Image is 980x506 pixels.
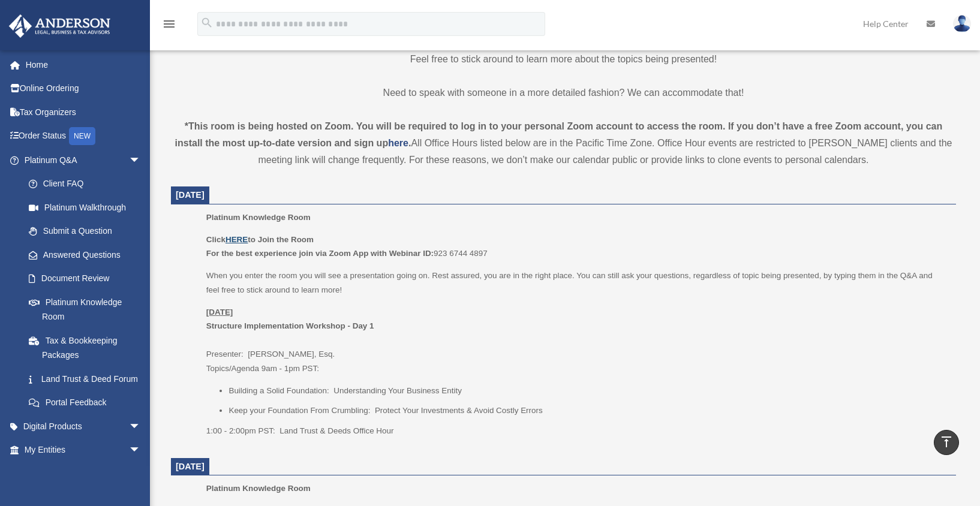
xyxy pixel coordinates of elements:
[17,172,159,196] a: Client FAQ
[17,243,159,267] a: Answered Questions
[17,195,159,219] a: Platinum Walkthrough
[229,403,948,418] li: Keep your Foundation From Crumbling: Protect Your Investments & Avoid Costly Errors
[206,308,233,317] u: [DATE]
[8,100,159,124] a: Tax Organizers
[129,148,153,173] span: arrow_drop_down
[175,121,943,148] strong: *This room is being hosted on Zoom. You will be required to log in to your personal Zoom account ...
[129,438,153,463] span: arrow_drop_down
[162,21,176,31] a: menu
[206,484,311,493] span: Platinum Knowledge Room
[5,14,114,38] img: Anderson Advisors Platinum Portal
[206,321,374,330] b: Structure Implementation Workshop - Day 1
[226,235,248,244] a: HERE
[171,34,956,68] p: When you enter the room, you may see a presentation going on. Rest assured, you are in the right ...
[171,85,956,101] p: Need to speak with someone in a more detailed fashion? We can accommodate that!
[69,127,95,145] div: NEW
[17,329,159,367] a: Tax & Bookkeeping Packages
[8,124,159,149] a: Order StatusNEW
[206,213,311,222] span: Platinum Knowledge Room
[206,305,948,376] p: Presenter: [PERSON_NAME], Esq. Topics/Agenda 9am - 1pm PST:
[129,414,153,439] span: arrow_drop_down
[162,17,176,31] i: menu
[8,414,159,438] a: Digital Productsarrow_drop_down
[8,462,159,486] a: My [PERSON_NAME] Teamarrow_drop_down
[229,384,948,398] li: Building a Solid Foundation: Understanding Your Business Entity
[8,148,159,172] a: Platinum Q&Aarrow_drop_down
[388,138,408,148] a: here
[934,430,959,455] a: vertical_align_top
[171,118,956,168] div: All Office Hours listed below are in the Pacific Time Zone. Office Hour events are restricted to ...
[8,53,159,77] a: Home
[408,138,411,148] strong: .
[206,249,434,258] b: For the best experience join via Zoom App with Webinar ID:
[206,424,948,438] p: 1:00 - 2:00pm PST: Land Trust & Deeds Office Hour
[206,269,948,297] p: When you enter the room you will see a presentation going on. Rest assured, you are in the right ...
[176,462,205,471] span: [DATE]
[176,190,205,200] span: [DATE]
[200,16,214,29] i: search
[17,219,159,243] a: Submit a Question
[17,391,159,415] a: Portal Feedback
[206,233,948,261] p: 923 6744 4897
[8,438,159,462] a: My Entitiesarrow_drop_down
[17,267,159,291] a: Document Review
[17,367,159,391] a: Land Trust & Deed Forum
[8,77,159,101] a: Online Ordering
[17,290,153,329] a: Platinum Knowledge Room
[206,235,314,244] b: Click to Join the Room
[939,435,954,449] i: vertical_align_top
[953,15,971,32] img: User Pic
[129,462,153,486] span: arrow_drop_down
